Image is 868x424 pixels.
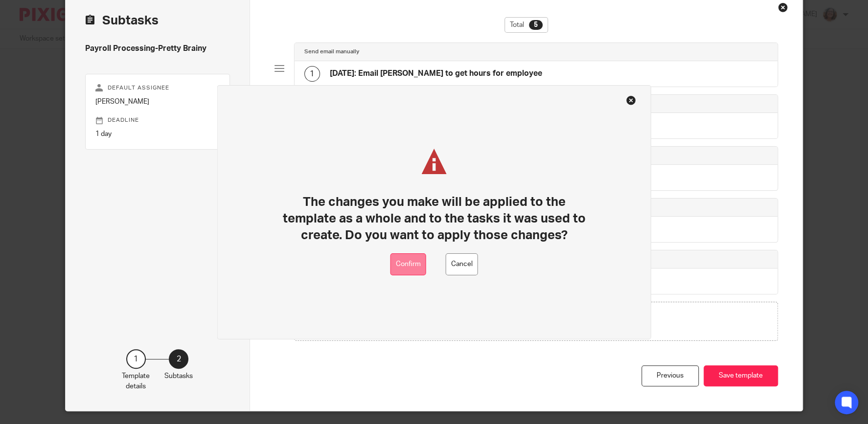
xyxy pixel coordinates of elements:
h4: Payroll Processing-Pretty Brainy [85,44,229,54]
div: 1 [304,66,320,82]
div: 5 [529,20,543,30]
button: Confirm [390,253,426,275]
p: Default assignee [95,84,219,92]
h1: The changes you make will be applied to the template as a whole and to the tasks it was used to c... [282,193,586,244]
p: [PERSON_NAME] [95,97,219,107]
p: Subtasks [164,371,193,381]
button: Cancel [446,253,478,275]
div: 2 [169,349,188,369]
h4: Send email manually [304,48,359,56]
p: 1 day [95,129,219,139]
div: Total [504,17,548,33]
div: 1 [126,349,146,369]
button: Save template [704,365,778,386]
p: Deadline [95,116,219,124]
div: Close this dialog window [778,2,788,12]
h2: Subtasks [85,12,159,29]
div: Previous [641,365,699,386]
p: Template details [122,371,150,391]
h4: [DATE]: Email [PERSON_NAME] to get hours for employee [330,68,542,79]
